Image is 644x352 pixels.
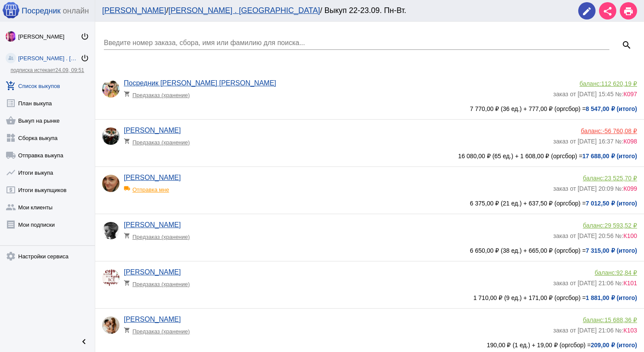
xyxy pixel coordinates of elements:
[124,127,181,134] a: [PERSON_NAME]
[583,153,637,160] b: 17 688,00 ₽ (итого)
[6,81,16,91] mat-icon: add_shopping_cart
[102,127,119,145] img: vd2iKW0PW-FsqLi4RmhEwsCg2KrKpVNwsQFjmPRsT4HaO-m7wc8r3lMq2bEv28q2mqI8OJVjWDK1XKAm0SGrcN3D.jpg
[591,342,637,349] b: 209,00 ₽ (итого)
[6,150,16,160] mat-icon: local_shipping
[124,182,195,193] div: Отправка мне
[6,133,16,143] mat-icon: widgets
[623,91,637,98] span: К097
[124,174,181,181] a: [PERSON_NAME]
[553,222,637,229] div: баланс:
[586,105,637,112] b: 8 547,00 ₽ (итого)
[6,202,16,212] mat-icon: group
[102,153,637,160] div: 16 080,00 ₽ (65 ед.) + 1 608,00 ₽ (оргсбор) =
[102,247,637,254] div: 6 650,00 ₽ (38 ед.) + 665,00 ₽ (оргсбор) =
[63,7,89,16] span: онлайн
[104,39,609,47] input: Введите номер заказа, сбора, имя или фамилию для поиска...
[102,175,119,192] img: lTMkEctRifZclLSmMfjPiqPo9_IitIQc7Zm9_kTpSvtuFf7FYwI_Wl6KSELaRxoJkUZJMTCIoWL9lUW6Yz6GDjvR.jpg
[102,316,119,334] img: e78SHcMQxUdyZPSmMuqhNNSihG5qwqpCvo9g4MOCF4FTeRBVJFDFa5Ue9I0hMuL5lN3RLiAO5xl6ZtzinHj_WwJj.jpg
[553,175,637,182] div: баланс:
[623,138,637,145] span: К098
[6,219,16,230] mat-icon: receipt
[102,222,119,239] img: 9bX9eWR0xDgCiTIhQTzpvXJIoeDPQLXe9CHnn3Gs1PGb3J-goD_dDXIagjGUYbFRmMTp9d7qhpcK6TVyPhbmsz2d.jpg
[102,80,119,98] img: klfIT1i2k3saJfNGA6XPqTU7p5ZjdXiiDsm8fFA7nihaIQp9Knjm0Fohy3f__4ywE27KCYV1LPWaOQBexqZpekWk.jpg
[124,316,181,323] a: [PERSON_NAME]
[623,232,637,239] span: К100
[102,105,637,112] div: 7 770,00 ₽ (36 ед.) + 777,00 ₽ (оргсбор) =
[601,80,637,87] span: 112 620,19 ₽
[124,276,195,287] div: Предзаказ (хранение)
[22,7,61,16] span: Посредник
[6,31,16,42] img: 73xLq58P2BOqs-qIllg3xXCtabieAB0OMVER0XTxHpc0AjG-Rb2SSuXsq4It7hEfqgBcQNho.jpg
[616,269,637,276] span: 92,84 ₽
[582,6,592,16] mat-icon: edit
[621,40,632,50] mat-icon: search
[602,6,613,16] mat-icon: share
[6,98,16,108] mat-icon: list_alt
[586,200,637,207] b: 7 012,50 ₽ (итого)
[124,138,132,144] mat-icon: shopping_cart
[102,342,637,349] div: 190,00 ₽ (1 ед.) + 19,00 ₽ (оргсбор) =
[102,200,637,207] div: 6 375,00 ₽ (21 ед.) + 637,50 ₽ (оргсбор) =
[102,6,570,15] div: / / Выкуп 22-23.09. Пн-Вт.
[553,269,637,276] div: баланс:
[6,115,16,126] mat-icon: shopping_basket
[124,185,132,192] mat-icon: local_shipping
[553,229,637,239] div: заказ от [DATE] 20:56 №:
[6,53,16,63] img: community_200.png
[553,127,637,134] div: баланс:
[2,1,19,19] img: apple-icon-60x60.png
[124,87,195,98] div: Предзаказ (хранение)
[6,185,16,195] mat-icon: local_atm
[605,222,637,229] span: 29 593,52 ₽
[102,6,166,15] a: [PERSON_NAME]
[79,336,89,347] mat-icon: chevron_left
[124,268,181,276] a: [PERSON_NAME]
[124,221,181,228] a: [PERSON_NAME]
[102,294,637,301] div: 1 710,00 ₽ (9 ед.) + 171,00 ₽ (оргсбор) =
[586,247,637,254] b: 7 315,00 ₽ (итого)
[124,232,132,239] mat-icon: shopping_cart
[623,6,634,16] mat-icon: print
[6,251,16,261] mat-icon: settings
[124,134,195,146] div: Предзаказ (хранение)
[605,175,637,182] span: 23 525,70 ₽
[553,182,637,192] div: заказ от [DATE] 20:09 №:
[586,294,637,301] b: 1 881,00 ₽ (итого)
[18,33,80,40] div: [PERSON_NAME]
[602,127,637,134] span: -56 760,08 ₽
[623,280,637,287] span: К101
[102,269,119,287] img: bYWn7a2uN_jBt7b7lFvFqdIrLHK0GfgcQjDhssmd7wCA0XGtiEAMykEootjf7ckSRvSelHSjuanrXcUsHhfyuNEF.jpg
[124,91,132,97] mat-icon: shopping_cart
[10,67,84,73] a: подписка истекает24.09, 09:51
[623,185,637,192] span: К099
[124,327,132,333] mat-icon: shopping_cart
[553,80,637,87] div: баланс:
[124,280,132,286] mat-icon: shopping_cart
[124,79,276,87] a: Посредник [PERSON_NAME] [PERSON_NAME]
[168,6,320,15] a: [PERSON_NAME] . [GEOGRAPHIC_DATA]
[124,229,195,240] div: Предзаказ (хранение)
[553,87,637,98] div: заказ от [DATE] 15:45 №:
[553,323,637,334] div: заказ от [DATE] 21:06 №:
[6,167,16,178] mat-icon: show_chart
[553,276,637,287] div: заказ от [DATE] 21:06 №:
[80,54,89,62] mat-icon: power_settings_new
[18,55,80,62] div: [PERSON_NAME] . [GEOGRAPHIC_DATA]
[124,323,195,335] div: Предзаказ (хранение)
[553,134,637,145] div: заказ от [DATE] 16:37 №:
[80,32,89,41] mat-icon: power_settings_new
[605,316,637,323] span: 15 688,36 ₽
[553,316,637,323] div: баланс:
[55,67,84,73] span: 24.09, 09:51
